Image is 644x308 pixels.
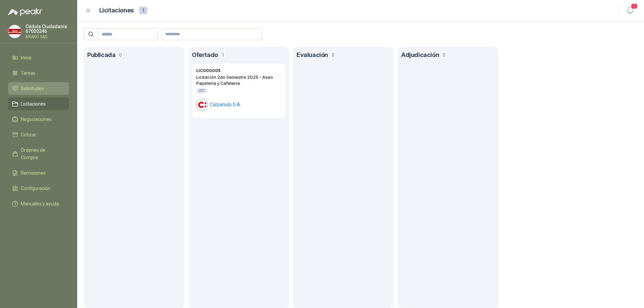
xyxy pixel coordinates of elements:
a: Negociaciones [8,113,69,126]
a: Manuales y ayuda [8,197,69,210]
a: Órdenes de Compra [8,144,69,164]
p: Cédula Ciudadanía 67020246 [25,24,69,34]
span: 1 [631,3,638,9]
span: Licitaciones [21,100,46,108]
a: Licitaciones [8,98,69,110]
a: Remisiones [8,167,69,179]
img: Logo peakr [8,8,42,16]
span: Negociaciones [21,116,52,123]
h2: Licitación 2do Semestre 2025 - Aseo Papeleria y Cafeteria [196,74,281,86]
a: Cotizar [8,128,69,141]
span: Configuración [21,185,50,192]
a: Configuración [8,182,69,195]
button: 1 [624,5,636,17]
span: Manuales y ayuda [21,200,59,207]
a: Inicio [8,51,69,64]
span: Inicio [21,54,32,61]
h3: LIC000005 [196,68,220,74]
span: 1 [220,51,226,59]
span: 1 [139,7,147,14]
a: Solicitudes [8,82,69,95]
img: Company Logo [197,99,208,110]
h1: Evaluación [297,50,328,60]
span: 0 [330,51,336,59]
span: 0 [441,51,447,59]
h1: Licitaciones [99,6,134,15]
span: 0 [117,51,123,59]
h1: Publicada [87,50,115,60]
a: LIC000005Licitación 2do Semestre 2025 - Aseo Papeleria y Cafeteria001Company LogoCalzatodo S.A. [192,63,286,118]
img: Company Logo [8,25,21,38]
a: Tareas [8,67,69,79]
h1: Ofertado [192,50,218,60]
span: Cotizar [21,131,36,138]
div: 001 [196,88,208,94]
p: BRAKO SAS [25,35,69,39]
span: Tareas [21,69,36,77]
span: Solicitudes [21,85,44,92]
span: Remisiones [21,169,46,177]
h1: Adjudicación [401,50,439,60]
span: Órdenes de Compra [21,146,63,161]
span: Calzatodo S.A. [210,101,241,108]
